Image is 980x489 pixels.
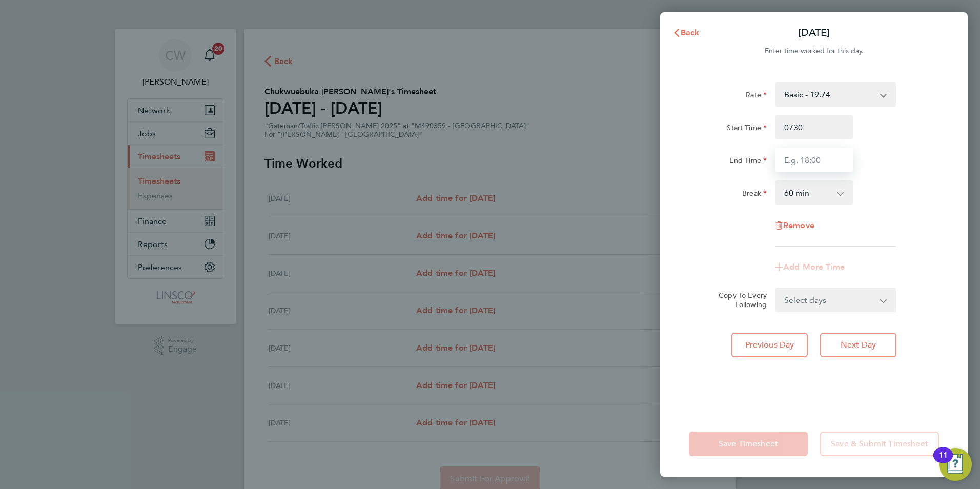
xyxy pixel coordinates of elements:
input: E.g. 08:00 [775,115,853,139]
label: Break [742,189,767,201]
input: E.g. 18:00 [775,148,853,172]
span: Remove [783,220,814,230]
span: Back [681,28,700,37]
label: Rate [746,90,767,103]
button: Back [662,23,710,43]
div: 11 [938,455,948,468]
div: Enter time worked for this day. [660,45,968,57]
button: Remove [775,221,814,230]
label: End Time [729,156,767,168]
label: Copy To Every Following [710,291,767,309]
label: Start Time [727,123,767,135]
span: Next Day [841,340,876,350]
button: Next Day [820,333,896,357]
p: [DATE] [798,26,830,40]
button: Open Resource Center, 11 new notifications [939,448,972,481]
button: Previous Day [731,333,808,357]
span: Previous Day [745,340,794,350]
